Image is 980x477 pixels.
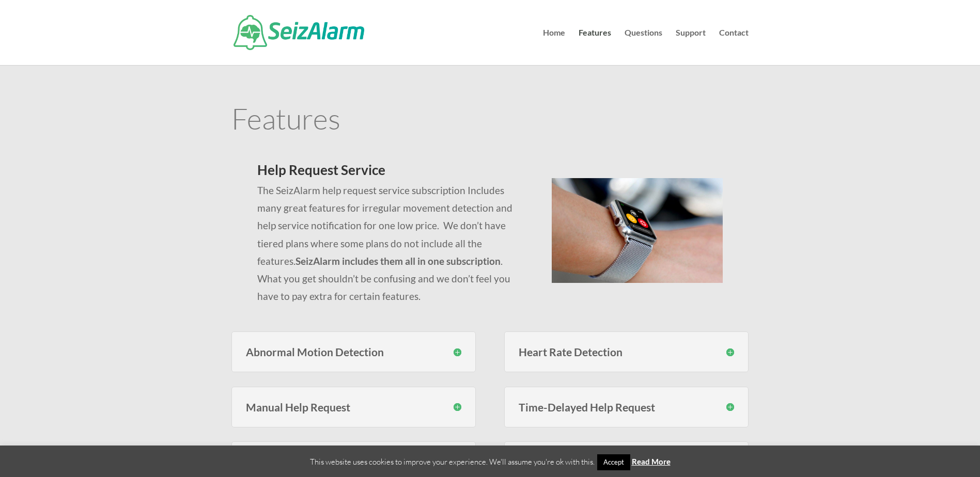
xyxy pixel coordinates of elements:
h3: Time-Delayed Help Request [519,402,734,412]
h3: Heart Rate Detection [519,346,734,357]
p: The SeizAlarm help request service subscription Includes many great features for irregular moveme... [257,182,526,305]
h3: Abnormal Motion Detection [246,346,461,357]
a: Home [543,29,565,65]
a: Questions [625,29,662,65]
img: seizalarm-on-wrist [552,178,723,283]
a: Contact [719,29,749,65]
a: Support [676,29,706,65]
img: SeizAlarm [234,15,364,50]
span: This website uses cookies to improve your experience. We'll assume you're ok with this. [310,457,671,467]
h2: Help Request Service [257,163,526,182]
a: Read More [632,457,671,466]
a: Features [579,29,611,65]
h3: Manual Help Request [246,402,461,412]
h1: Features [231,104,749,138]
a: Accept [597,454,630,470]
iframe: Help widget launcher [888,437,969,466]
strong: SeizAlarm includes them all in one subscription [295,255,501,267]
